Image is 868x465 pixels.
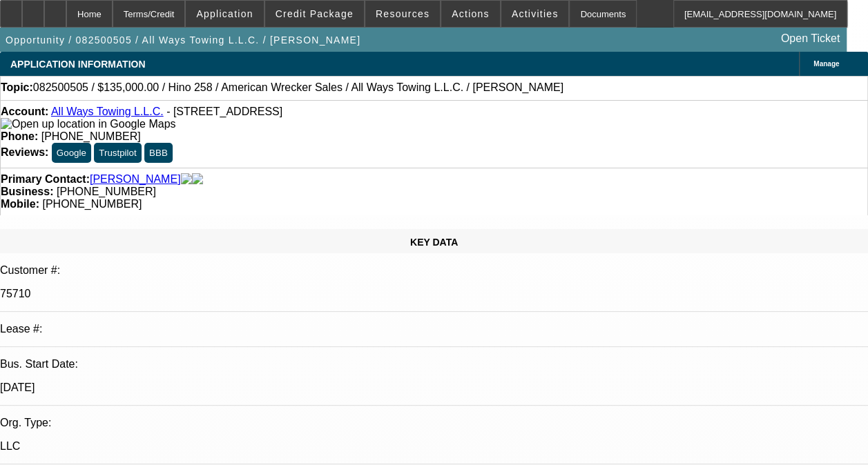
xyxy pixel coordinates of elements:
[1,146,48,158] strong: Reviews:
[196,8,253,19] span: Application
[33,81,563,94] span: 082500505 / $135,000.00 / Hino 258 / American Wrecker Sales / All Ways Towing L.L.C. / [PERSON_NAME]
[452,8,490,19] span: Actions
[813,60,839,68] span: Manage
[512,8,559,19] span: Activities
[376,8,430,19] span: Resources
[57,186,156,197] span: [PHONE_NUMBER]
[775,27,845,50] a: Open Ticket
[166,106,282,117] span: - [STREET_ADDRESS]
[42,198,142,210] span: [PHONE_NUMBER]
[1,130,38,142] strong: Phone:
[410,237,458,248] span: KEY DATA
[276,8,354,19] span: Credit Package
[41,130,141,142] span: [PHONE_NUMBER]
[192,173,203,186] img: linkedin-icon.png
[90,173,181,186] a: [PERSON_NAME]
[144,143,173,163] button: BBB
[52,143,91,163] button: Google
[265,1,364,27] button: Credit Package
[51,106,164,117] a: All Ways Towing L.L.C.
[365,1,440,27] button: Resources
[1,118,175,130] a: View Google Maps
[10,59,145,70] span: APPLICATION INFORMATION
[1,106,48,117] strong: Account:
[181,173,192,186] img: facebook-icon.png
[94,143,141,163] button: Trustpilot
[1,81,33,94] strong: Topic:
[186,1,263,27] button: Application
[501,1,569,27] button: Activities
[1,118,175,130] img: Open up location in Google Maps
[1,198,39,210] strong: Mobile:
[1,186,53,197] strong: Business:
[6,34,360,46] span: Opportunity / 082500505 / All Ways Towing L.L.C. / [PERSON_NAME]
[1,173,90,186] strong: Primary Contact:
[441,1,500,27] button: Actions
